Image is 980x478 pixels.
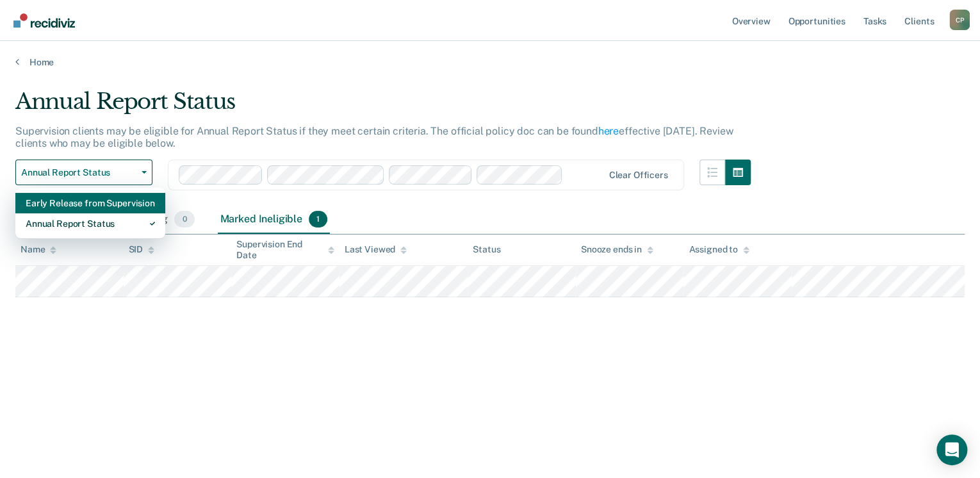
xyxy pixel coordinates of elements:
[949,10,970,30] div: C P
[15,88,751,125] div: Annual Report Status
[15,160,152,185] button: Annual Report Status
[26,213,155,234] div: Annual Report Status
[15,56,965,68] a: Home
[345,244,407,255] div: Last Viewed
[174,211,194,227] span: 0
[608,170,667,181] div: Clear officers
[21,167,136,178] span: Annual Report Status
[218,206,331,234] div: Marked Ineligible1
[309,211,327,227] span: 1
[598,125,619,137] a: here
[236,239,334,261] div: Supervision End Date
[936,434,967,465] div: Open Intercom Messenger
[13,13,75,28] img: Recidiviz
[581,244,653,255] div: Snooze ends in
[689,244,749,255] div: Assigned to
[949,10,970,30] button: Profile dropdown button
[20,244,56,255] div: Name
[26,193,155,213] div: Early Release from Supervision
[129,244,155,255] div: SID
[15,125,733,149] p: Supervision clients may be eligible for Annual Report Status if they meet certain criteria. The o...
[473,244,500,255] div: Status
